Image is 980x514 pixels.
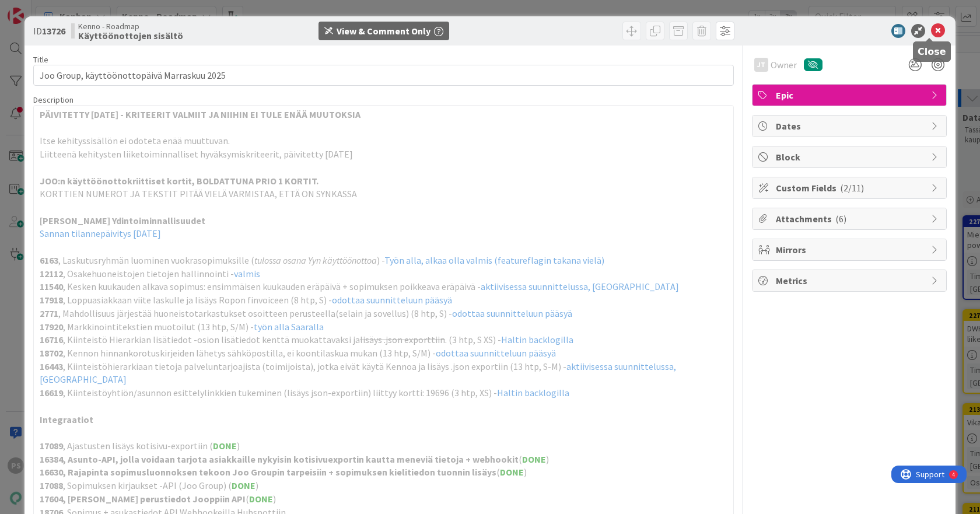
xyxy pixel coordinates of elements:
[40,281,63,292] strong: 11540
[776,274,925,288] span: Metrics
[40,347,727,360] p: , Kennon hinnankorotuskirjeiden lähetys sähköpostilla, ei koontilaskua mukan (13 htp, S/M) -
[40,360,727,386] p: , Kiinteistöhierarkiaan tietoja palveluntarjoajista (toimijoista), jotka eivät käytä Kennoa ja li...
[360,334,445,345] s: lisäys .json exporttiin
[40,347,63,359] strong: 18702
[40,361,63,372] strong: 16443
[40,334,63,345] strong: 16716
[40,109,360,120] strong: PÄIVITETTY [DATE] - KRITEERIT VALMIIT JA NIIHIN EI TULE ENÄÄ MUUTOKSIA
[33,95,73,105] span: Description
[40,439,727,453] p: , Ajastusten lisäys kotisivu-exportiin ( )
[254,321,324,333] span: työn alla Saaralla
[835,213,846,225] span: ( 6 )
[33,54,48,65] label: Title
[254,254,377,266] em: tulossa osana Yyn käyttöönottoa
[232,480,256,491] strong: DONE
[24,2,53,16] span: Support
[40,466,496,478] strong: 16630, Rajapinta sopimusluonnoksen tekoon Joo Groupin tarpeisiin + sopimuksen kielitiedon tuonnin...
[40,187,727,201] p: KORTTIEN NUMEROT JA TEKSTIT PITÄÄ VIELÄ VARMISTAA, ETTÄ ON SYNKASSA
[234,268,260,279] span: valmis
[40,320,727,334] p: , Markkinointitekstien muotoilut (13 htp, S/M) -
[776,181,925,195] span: Custom Fields
[40,267,727,281] p: , Osakehuoneistojen tietojen hallinnointi -
[78,22,183,31] span: Kenno - Roadmap
[918,46,946,57] h5: Close
[78,31,183,40] b: Käyttöönottojen sisältö
[40,387,63,398] strong: 16619
[33,24,65,38] span: ID
[40,453,519,465] strong: 16384, Asunto-API, jolla voidaan tarjota asiakkaille nykyisin kotisivuexportin kautta meneviä tie...
[40,148,727,161] p: Liitteenä kehitysten liiketoiminnalliset hyväksymiskriteerit, päivitetty [DATE]
[776,88,925,102] span: Epic
[40,361,678,386] span: aktiivisessa suunnittelussa, [GEOGRAPHIC_DATA]
[840,182,864,194] span: ( 2/11 )
[776,243,925,257] span: Mirrors
[771,58,797,72] span: Owner
[40,493,246,505] strong: 17604, [PERSON_NAME] perustiedot Jooppiin API
[40,414,93,425] strong: Integraatiot
[40,307,58,319] strong: 2771
[452,307,572,319] span: odottaa suunnitteluun pääsyä
[384,254,604,266] span: Työn alla, alkaa olla valmis (featureflagin takana vielä)
[40,134,727,148] p: Itse kehityssisällön ei odoteta enää muuttuvan.
[776,150,925,164] span: Block
[40,254,727,267] p: , Laskutusryhmän luominen vuokrasopimuksille ( ) -
[40,268,63,279] strong: 12112
[33,65,734,86] input: type card name here...
[436,347,556,359] span: odottaa suunnitteluun pääsyä
[40,453,727,466] p: ( )
[40,215,205,226] strong: [PERSON_NAME] Ydintoiminnallisuudet
[332,294,452,306] span: odottaa suunnitteluun pääsyä
[522,453,546,465] strong: DONE
[40,254,58,266] strong: 6163
[40,228,161,239] span: Sannan tilannepäivitys [DATE]
[40,492,727,506] p: ( )
[40,479,727,492] p: , Sopimuksen kirjaukset -API (Joo Group) ( )
[40,307,727,320] p: , Mahdollisuus järjestää huoneistotarkastukset osoitteen perusteella(selain ja sovellus) (8 htp, ...
[497,387,569,398] span: Haltin backlogilla
[500,466,524,478] strong: DONE
[40,321,63,333] strong: 17920
[40,175,318,187] strong: JOO:n käyttöönottokriittiset kortit, BOLDATTUNA PRIO 1 KORTIT.
[776,212,925,226] span: Attachments
[40,386,727,400] p: , Kiinteistöyhtiön/asunnon esittelylinkkien tukeminen (lisäys json-exportiin) liittyy kortti: 196...
[754,58,768,72] div: JT
[40,293,727,307] p: , Loppuasiakkaan viite laskulle ja lisäys Ropon finvoiceen (8 htp, S) -
[776,119,925,133] span: Dates
[40,333,727,347] p: , Kiinteistö Hierarkian lisätiedot -osion lisätiedot kenttä muokattavaksi ja . (3 htp, S XS) -
[481,281,679,292] span: aktiivisessa suunnittelussa, [GEOGRAPHIC_DATA]
[40,294,63,306] strong: 17918
[213,440,237,452] strong: DONE
[40,466,727,479] p: ( )
[337,24,430,38] div: View & Comment Only
[42,25,65,37] b: 13726
[40,280,727,293] p: , Kesken kuukauden alkava sopimus: ensimmäisen kuukauden eräpäivä + sopimuksen poikkeava eräpäivä -
[40,440,63,452] strong: 17089
[501,334,573,345] span: Haltin backlogilla
[249,493,273,505] strong: DONE
[40,480,63,491] strong: 17088
[61,5,64,14] div: 4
